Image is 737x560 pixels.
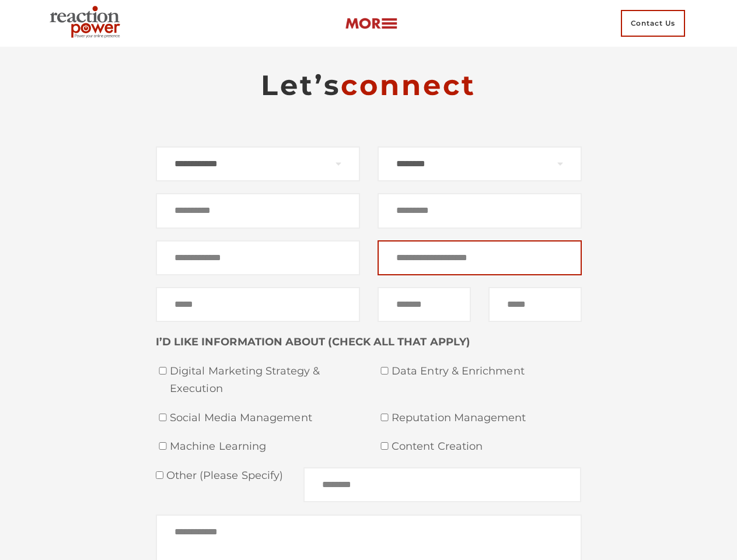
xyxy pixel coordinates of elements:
[170,363,360,397] span: Digital Marketing Strategy & Execution
[392,363,582,380] span: Data Entry & Enrichment
[392,409,582,427] span: Reputation Management
[392,438,582,456] span: Content Creation
[45,2,130,44] img: Executive Branding | Personal Branding Agency
[156,68,582,103] h2: Let’s
[163,469,284,482] span: Other (please specify)
[341,68,476,102] span: connect
[170,438,360,456] span: Machine Learning
[170,409,360,427] span: Social Media Management
[156,335,470,348] strong: I’D LIKE INFORMATION ABOUT (CHECK ALL THAT APPLY)
[621,10,685,37] span: Contact Us
[345,17,397,30] img: more-btn.png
